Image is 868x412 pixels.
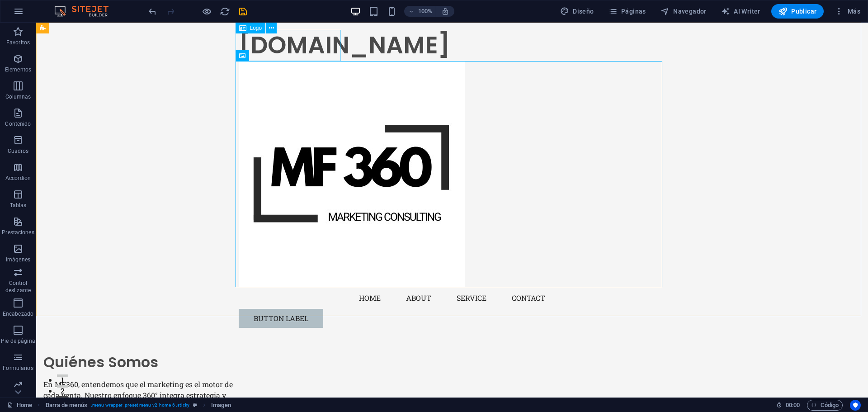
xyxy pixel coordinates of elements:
p: Accordion [5,175,31,182]
span: : [792,402,793,408]
button: Diseño [557,4,598,19]
button: AI Writer [717,4,764,19]
i: Al redimensionar, ajustar el nivel de zoom automáticamente para ajustarse al dispositivo elegido. [441,7,449,15]
button: 3 [21,374,32,376]
span: AI Writer [721,7,760,16]
button: Publicar [771,4,824,19]
p: Cuadros [8,147,29,155]
p: Favoritos [6,39,30,46]
p: Elementos [5,66,31,73]
h6: 100% [418,6,432,17]
img: Editor Logo [52,6,120,17]
i: Deshacer: Cambiar orientación (Ctrl+Z) [147,6,158,17]
i: Guardar (Ctrl+S) [238,6,248,17]
p: Imágenes [6,256,30,263]
a: Haz clic para cancelar la selección y doble clic para abrir páginas [7,400,32,411]
span: Diseño [560,7,594,16]
i: Este elemento es un preajuste personalizable [193,403,197,407]
span: Logo [250,25,262,31]
button: 1 [21,352,32,354]
button: Navegador [657,4,710,19]
button: save [237,6,248,17]
span: Código [811,400,839,411]
span: Publicar [778,7,817,16]
button: Usercentrics [850,400,861,411]
button: 2 [21,363,32,365]
h6: Tiempo de la sesión [776,400,800,411]
i: Volver a cargar página [220,6,230,17]
p: Pie de página [1,337,35,345]
p: Encabezado [3,310,33,317]
button: Más [831,4,864,19]
p: Tablas [10,202,27,209]
button: Código [807,400,843,411]
span: . menu-wrapper .preset-menu-v2-home-6 .sticky [91,400,189,411]
span: Navegador [660,7,707,16]
span: 00 00 [786,400,800,411]
span: Haz clic para seleccionar y doble clic para editar [46,400,87,411]
p: Prestaciones [2,229,34,236]
button: Haz clic para salir del modo de previsualización y seguir editando [201,6,212,17]
button: 100% [404,6,436,17]
p: Contenido [5,120,31,128]
nav: breadcrumb [46,400,231,411]
p: Formularios [3,365,33,372]
span: Haz clic para seleccionar y doble clic para editar [211,400,231,411]
button: Páginas [605,4,650,19]
p: Columnas [5,93,31,100]
span: Más [835,7,860,16]
span: Páginas [609,7,646,16]
div: Diseño (Ctrl+Alt+Y) [557,4,598,19]
button: reload [219,6,230,17]
button: undo [147,6,158,17]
